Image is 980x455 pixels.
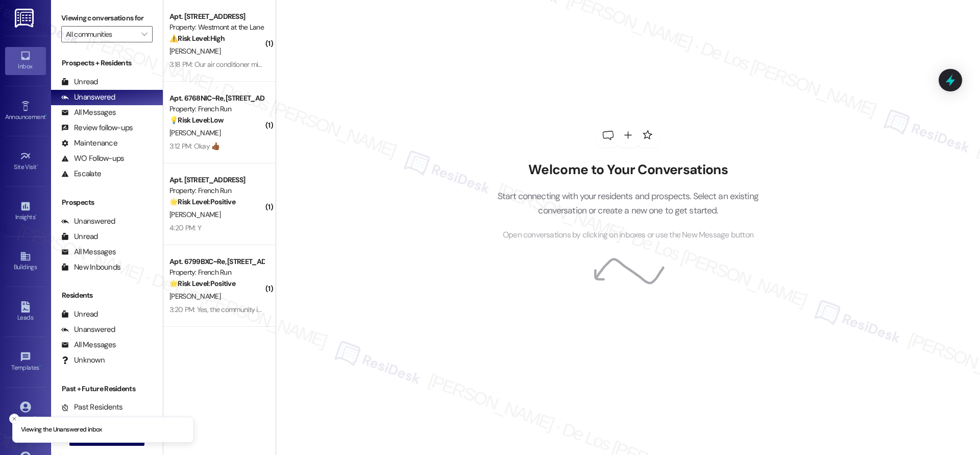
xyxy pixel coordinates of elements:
div: Property: French Run [169,185,264,196]
a: Buildings [5,248,46,275]
div: Property: Westmont at the Lane [169,22,264,33]
h2: Welcome to Your Conversations [482,162,774,178]
span: • [45,112,47,119]
img: ResiDesk Logo [15,9,36,28]
label: Viewing conversations for [61,10,153,26]
a: Leads [5,298,46,326]
div: Maintenance [61,138,117,149]
strong: 🌟 Risk Level: Positive [169,279,235,288]
span: Open conversations by clicking on inboxes or use the New Message button [503,229,753,242]
span: [PERSON_NAME] [169,210,220,219]
div: Unread [61,309,98,320]
input: All communities [66,26,136,42]
strong: ⚠️ Risk Level: High [169,34,225,43]
p: Viewing the Unanswered inbox [21,425,102,435]
div: 3:18 PM: Our air conditioner might be out for a week by the sounds of it [169,60,378,69]
a: Site Visit • [5,148,46,175]
div: WO Follow-ups [61,153,124,164]
div: All Messages [61,247,116,257]
span: [PERSON_NAME] [169,46,220,56]
div: 3:20 PM: Yes, the community is quiet & friendly [169,305,308,314]
div: All Messages [61,340,116,350]
div: Unread [61,231,98,242]
button: Close toast [9,414,19,424]
div: 4:20 PM: Y [169,223,201,232]
span: • [37,162,38,169]
span: • [39,363,41,370]
div: Unanswered [61,324,115,335]
div: Escalate [61,169,101,179]
div: Apt. 6768NIC~Re, [STREET_ADDRESS] [169,93,264,104]
div: Past + Future Residents [51,384,163,394]
div: Past Residents [61,402,123,413]
span: • [35,212,37,219]
i:  [141,30,147,38]
div: Unread [61,77,98,87]
div: Apt. [STREET_ADDRESS] [169,175,264,185]
div: Unanswered [61,92,115,103]
p: Start connecting with your residents and prospects. Select an existing conversation or create a n... [482,189,774,218]
span: [PERSON_NAME] [169,292,220,301]
a: Templates • [5,348,46,376]
div: Prospects + Residents [51,58,163,68]
strong: 💡 Risk Level: Low [169,115,224,125]
div: Residents [51,290,163,301]
a: Inbox [5,47,46,75]
div: All Messages [61,107,116,118]
div: Property: French Run [169,267,264,278]
div: Unknown [61,355,105,366]
div: 3:12 PM: Okay 👍🏾 [169,141,220,151]
div: Apt. 6799BXC~Re, [STREET_ADDRESS] [169,256,264,267]
div: Property: French Run [169,104,264,114]
div: Review follow-ups [61,123,133,133]
div: Prospects [51,197,163,208]
div: Unanswered [61,216,115,227]
a: Insights • [5,198,46,225]
strong: 🌟 Risk Level: Positive [169,197,235,206]
div: New Inbounds [61,262,120,273]
a: Account [5,398,46,426]
div: Apt. [STREET_ADDRESS] [169,11,264,22]
span: [PERSON_NAME] [169,128,220,137]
